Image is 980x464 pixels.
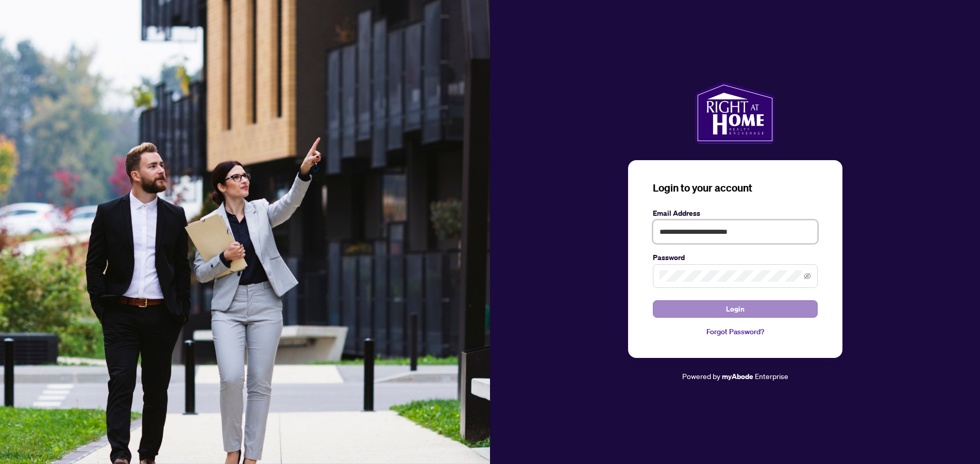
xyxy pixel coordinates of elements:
[726,301,745,317] span: Login
[695,82,775,144] img: ma-logo
[653,181,818,195] h3: Login to your account
[722,371,753,382] a: myAbode
[653,252,818,263] label: Password
[804,272,811,280] span: eye-invisible
[682,371,720,381] span: Powered by
[653,300,818,318] button: Login
[653,326,818,337] a: Forgot Password?
[653,208,818,219] label: Email Address
[755,371,788,381] span: Enterprise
